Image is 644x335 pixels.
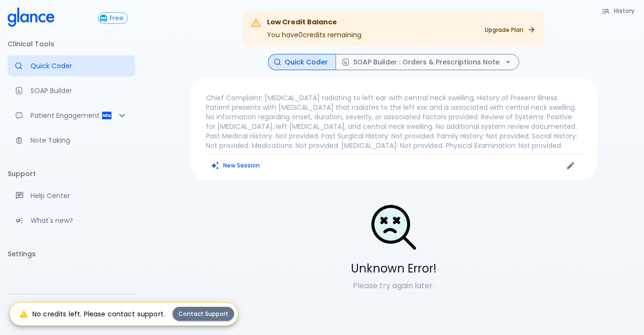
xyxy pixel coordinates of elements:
[173,307,234,321] button: Contact Support
[31,61,128,71] p: Quick Coder
[370,203,418,251] img: Search Not Found
[8,210,135,231] div: Recent updates and feature releases
[8,298,135,331] div: [PERSON_NAME]remain medical complex
[479,23,541,37] a: Upgrade Plan
[336,54,519,71] button: SOAP Builder : Orders & Prescriptions Note
[31,216,128,225] p: What's new?
[98,12,135,24] a: Click to view or change your subscription
[191,261,597,276] h5: Unknown Error!
[206,158,266,172] button: Clears all inputs and results.
[8,242,135,265] li: Settings
[19,305,165,323] div: No credits left. Please contact support.
[8,32,135,55] li: Clinical Tools
[267,17,363,28] div: Low Credit Balance
[8,105,135,126] div: Patient Reports & Referrals
[191,280,597,292] p: Please try again later.
[268,54,336,71] button: Quick Coder
[563,158,578,173] button: Edit
[8,80,135,101] a: Docugen: Compose a clinical documentation in seconds
[8,185,135,206] a: Get help from our support team
[31,86,128,95] p: SOAP Builder
[8,130,135,151] a: Advanced note-taking
[206,93,582,150] p: Chief Complaint: [MEDICAL_DATA] radiating to left ear with central neck swelling. History of Pres...
[31,111,101,120] p: Patient Engagement
[597,4,640,18] button: History
[8,55,135,76] a: Moramiz: Find ICD10AM codes instantly
[106,15,127,22] span: Free
[8,265,135,286] a: Manage your settings
[267,14,363,43] div: You have 0 credits remaining.
[31,136,128,145] p: Note Taking
[31,191,128,200] p: Help Center
[98,12,128,24] button: Free
[8,162,135,185] li: Support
